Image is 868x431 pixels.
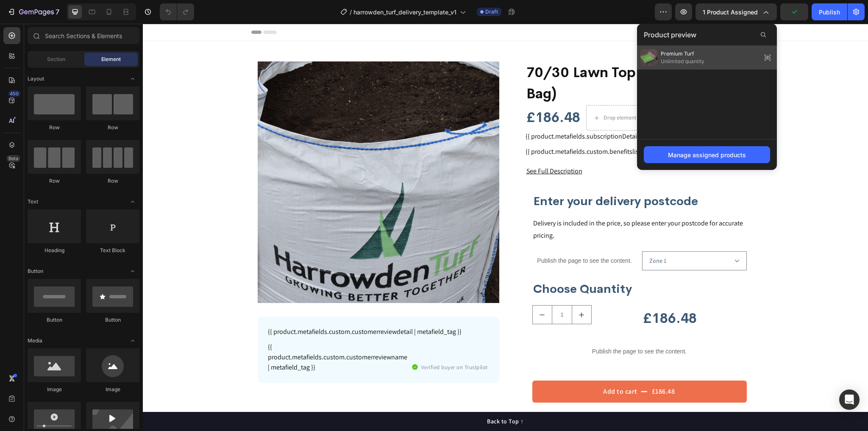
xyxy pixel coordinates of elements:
[839,389,860,410] div: Open Intercom Messenger
[389,257,604,274] h2: Choose Quantity
[126,195,139,209] span: Toggle open
[28,177,81,185] div: Row
[383,108,611,118] div: {{ product.metafields.subscriptionDetails.shortdescription | metafield_tag }}
[28,27,139,44] input: Search Sections & Elements
[6,155,20,162] div: Beta
[819,8,840,17] div: Publish
[28,75,44,83] span: Layout
[389,357,604,379] button: Add to cart
[160,3,194,20] div: Undo/Redo
[390,194,603,218] p: Delivery is included in the price, so please enter your postcode for accurate pricing.
[812,3,847,20] button: Publish
[8,90,20,97] div: 450
[28,124,81,131] div: Row
[508,362,533,374] div: £186.48
[101,56,121,63] span: Element
[28,337,42,345] span: Media
[86,124,139,131] div: Row
[390,282,409,300] button: decrement
[28,386,81,393] div: Image
[278,339,345,348] p: Verified buyer on Trustpilot
[28,198,38,206] span: Text
[86,386,139,393] div: Image
[485,8,498,16] span: Draft
[383,123,611,133] div: {{ product.metafields.custom.benefitslist | metafield_tag }}
[28,247,81,254] div: Heading
[668,150,746,159] div: Manage assigned products
[703,8,758,17] span: 1 product assigned
[644,30,696,40] span: Product preview
[640,49,657,66] img: preview-img
[383,38,611,81] h1: 70/30 Lawn Top Dressing (Bulk Bag)
[47,56,65,63] span: Section
[344,393,381,402] div: Back to Top ↑
[28,267,43,275] span: Button
[126,264,139,278] span: Toggle open
[644,146,770,163] button: Manage assigned products
[661,58,704,65] span: Unlimited quantity
[389,169,604,186] h2: Enter your delivery postcode
[696,3,777,20] button: 1 product assigned
[499,285,604,305] div: £186.48
[86,247,139,254] div: Text Block
[143,24,868,431] iframe: Design area
[86,316,139,324] div: Button
[28,316,81,324] div: Button
[383,84,438,104] div: £186.48
[384,143,440,152] a: See Full Description
[353,8,456,17] span: harrowden_turf_delivery_template_v1
[3,3,63,20] button: 7
[126,334,139,348] span: Toggle open
[429,282,448,300] button: increment
[56,7,59,17] p: 7
[460,363,495,373] div: Add to cart
[126,72,139,86] span: Toggle open
[389,233,494,242] p: Publish the page to see the content.
[409,282,429,300] input: quantity
[461,91,506,97] div: Drop element here
[350,8,352,17] span: /
[389,323,604,332] p: Publish the page to see the content.
[661,50,704,58] span: Premium Turf
[86,177,139,185] div: Row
